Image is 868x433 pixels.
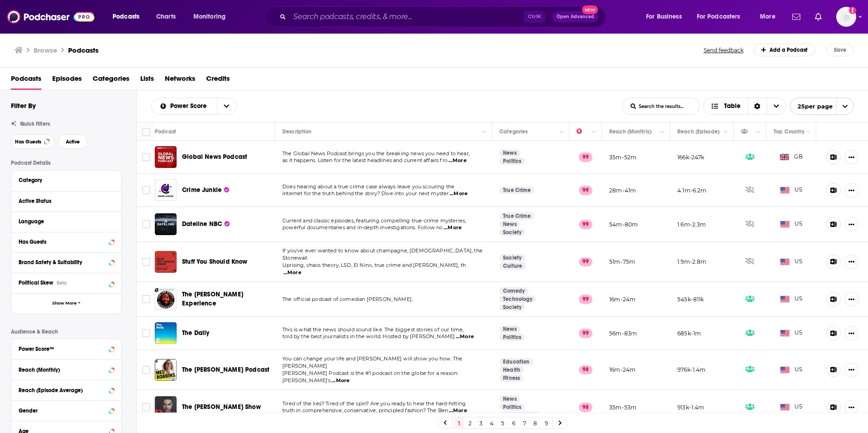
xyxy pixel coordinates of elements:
a: Show notifications dropdown [789,9,804,25]
span: For Podcasters [697,10,740,23]
p: 99 [579,220,592,229]
span: If you've ever wanted to know about champagne, [DEMOGRAPHIC_DATA], the Stonewall [282,247,483,261]
div: Has Guests [19,239,106,245]
a: Politics [499,403,525,411]
p: 99 [579,257,592,266]
span: Dateline NBC [182,220,222,228]
span: Toggle select row [142,258,150,266]
span: ...More [331,377,350,384]
span: The Global News Podcast brings you the breaking news you need to hear, [282,150,469,157]
p: 685k-1m [677,330,701,337]
span: Credits [206,71,230,90]
a: Add a Podcast [754,44,816,56]
span: Toggle select row [142,366,150,374]
div: Has Guests [741,126,754,137]
p: 99 [579,153,592,162]
div: Podcast [155,126,176,137]
div: Gender [19,408,106,414]
div: Category [19,177,108,183]
span: told by the best journalists in the world. Hosted by [PERSON_NAME] [282,333,455,340]
button: Column Actions [803,127,814,138]
a: News [499,221,520,228]
p: 98 [579,403,592,412]
div: Reach (Episode Average) [19,387,106,394]
button: Power Score™ [19,343,114,354]
p: 913k-1.4m [677,403,705,411]
span: Political Skew [19,280,53,286]
p: 4.1m-6.2m [677,187,707,194]
a: Stuff You Should Know [155,251,177,273]
span: US [780,403,803,412]
button: Has Guests [19,236,114,247]
span: The Daily [182,329,210,337]
a: Episodes [52,71,82,90]
button: Gender [19,404,114,416]
a: Society [499,229,525,236]
button: open menu [691,10,754,24]
span: internet for the truth behind the story? Dive into your next myster [282,190,449,197]
div: Reach (Monthly) [609,126,651,137]
a: Networks [165,71,195,90]
span: Charts [156,10,176,23]
a: Society [499,304,525,311]
div: Language [19,218,108,225]
a: Society [499,254,525,261]
p: 99 [579,295,592,304]
div: Top Country [774,126,804,137]
img: Podchaser - Follow, Share and Rate Podcasts [7,8,94,25]
img: The Mel Robbins Podcast [155,359,177,381]
span: The [PERSON_NAME] Experience [182,290,243,307]
span: Stuff You Should Know [182,258,248,266]
input: Search podcasts, credits, & more... [290,10,524,24]
a: Dateline NBC [182,220,230,229]
span: powerful documentaries and in-depth investigations. Follow no [282,224,443,231]
a: Crime Junkie [155,179,177,201]
a: Categories [93,71,129,90]
span: 25 per page [790,99,833,113]
button: Category [19,174,114,186]
span: More [760,10,775,23]
a: The Daily [182,329,210,338]
span: Show More [52,301,77,306]
img: The Ben Shapiro Show [155,396,177,418]
button: Show More Button [844,255,858,269]
a: True Crime [499,212,534,220]
a: Stuff You Should Know [182,257,248,266]
p: 35m-53m [609,403,636,411]
p: Podcast Details [11,160,122,166]
a: Charts [150,10,181,24]
button: Column Actions [753,127,764,138]
a: News [499,149,520,157]
span: Toggle select row [142,329,150,337]
span: Current and classic episodes, featuring compelling true-crime mysteries, [282,217,466,224]
button: Column Actions [589,127,600,138]
div: Brand Safety & Suitability [19,259,106,266]
a: The [PERSON_NAME] Experience [182,290,272,308]
button: open menu [217,98,236,114]
a: The [PERSON_NAME] Podcast [182,365,269,374]
button: Has Guests [11,134,54,149]
button: Active [58,134,88,149]
span: ...More [283,269,301,276]
p: 35m-52m [609,153,636,161]
span: Quick Filters [20,121,50,127]
span: Monitoring [193,10,226,23]
h3: Browse [34,46,57,54]
a: Global News Podcast [155,146,177,168]
span: ...More [449,407,467,414]
a: Culture [499,262,526,270]
span: Does hearing about a true crime case always leave you scouring the [282,183,454,190]
a: 6 [509,418,518,428]
span: truth in comprehensive, conservative, principled fashion? The Ben [282,407,448,413]
button: Column Actions [720,127,731,138]
a: 8 [531,418,540,428]
span: GB [780,153,803,162]
p: 98 [579,365,592,374]
a: Technology [499,295,536,303]
a: The Joe Rogan Experience [155,288,177,310]
p: 1.6m-2.3m [677,221,706,228]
